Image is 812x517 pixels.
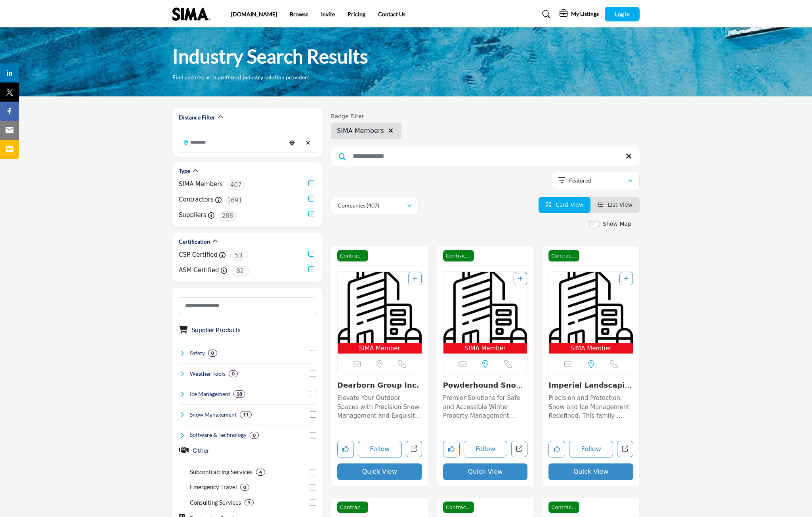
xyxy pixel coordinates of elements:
h2: Distance Filter [179,113,215,121]
a: Add To List [413,275,417,282]
label: Show Map [603,220,631,228]
input: ASM Certified checkbox [308,266,314,272]
h3: Imperial Landscaping [548,381,633,390]
a: Elevate Your Outdoor Spaces with Precision Snow Management and Exquisite Landscape Solutions. Ope... [337,392,422,421]
button: Companies (407) [331,197,419,214]
input: Select Consulting Services checkbox [310,500,316,506]
h4: Snow Management: Snow management involves the removal, relocation, and mitigation of snow accumul... [190,411,237,419]
h5: My Listings [571,10,599,17]
p: Elevate Your Outdoor Spaces with Precision Snow Management and Exquisite Landscape Solutions. Ope... [337,394,422,421]
p: Subcontracting Services: Subcontracting Services [190,467,253,477]
a: Browse [290,11,308,17]
p: Companies (407) [338,202,379,209]
p: Premier Solutions for Safe and Accessible Winter Property Management Specializing in snow and ice... [443,394,528,421]
div: 11 Results For Snow Management [240,411,252,418]
span: 82 [231,266,249,276]
h4: Safety: Safety refers to the measures, practices, and protocols implemented to protect individual... [190,349,205,357]
span: 407 [227,180,245,190]
span: Log In [615,11,630,17]
span: Contractor [443,250,474,262]
span: Contractor [548,250,579,262]
a: View Card [546,202,584,208]
input: Select Software & Technology checkbox [310,432,316,438]
input: Select Snow Management checkbox [310,411,316,418]
button: Quick View [443,463,528,480]
h1: Industry Search Results [172,44,368,69]
span: Contractor [337,502,368,513]
button: Quick View [337,463,422,480]
a: Precision and Protection: Snow and Ice Management Redefined. This family-owned and operated compa... [548,392,633,421]
button: Log In [605,7,640,21]
div: 5 Results For Consulting Services [245,499,254,506]
h2: Type [179,167,190,175]
span: 53 [230,251,248,261]
label: ASM Certified [179,266,219,275]
img: Dearborn Group Inc. [338,272,422,343]
a: Powderhound Snow Rem... [443,381,523,398]
a: Open Listing in new tab [338,272,422,354]
div: 28 Results For Ice Management [233,390,245,398]
div: 0 Results For Emergency Travel [240,484,249,491]
img: Imperial Landscaping [549,272,633,343]
h2: Certification [179,238,210,246]
a: Dearborn Group Inc. [337,381,419,389]
p: Featured [569,177,591,185]
h3: Powderhound Snow Removal [443,381,528,390]
b: 0 [243,484,246,490]
a: Open imperial-landscaping in new tab [617,441,633,457]
button: Follow [569,441,613,457]
span: SIMA Member [445,344,526,353]
p: Precision and Protection: Snow and Ice Management Redefined. This family-owned and operated compa... [548,394,633,421]
div: 0 Results For Safety [208,350,217,357]
h6: Badge Filter [331,113,401,120]
button: Follow [358,441,402,457]
b: 5 [248,500,250,505]
label: SIMA Members [179,180,223,189]
h4: Weather Tools: Weather Tools refer to instruments, software, and technologies used to monitor, pr... [190,370,225,378]
a: Open Listing in new tab [549,272,633,354]
b: 0 [232,371,235,377]
a: Imperial Landscaping... [548,381,632,398]
label: Suppliers [179,211,206,220]
b: 11 [243,412,248,417]
input: Selected SIMA Members checkbox [308,180,314,186]
a: Open Listing in new tab [443,272,527,354]
button: Other [193,446,209,455]
span: Contractor [337,250,368,262]
p: Consulting Services: Consulting Services [190,498,241,507]
img: Powderhound Snow Removal [443,272,527,343]
a: Contact Us [378,11,405,17]
input: Search Keyword [331,147,640,166]
a: Open powderhound-snow-removal in new tab [511,441,527,457]
b: 0 [253,432,256,438]
input: Search Location [179,135,286,150]
button: Follow [464,441,508,457]
input: Contractors checkbox [308,196,314,202]
a: Add To List [518,275,523,282]
label: Contractors [179,195,214,204]
h3: Dearborn Group Inc. [337,381,422,390]
b: 28 [237,391,242,397]
a: Add To List [624,275,629,282]
p: Emergency Travel: Emergency Travel [190,482,237,492]
span: SIMA Members [337,126,384,136]
input: Select Subcontracting Services checkbox [310,469,316,475]
button: Featured [552,172,640,189]
a: Pricing [348,11,365,17]
button: Supplier Products [192,325,241,334]
span: Contractor [443,502,474,513]
span: List View [608,202,632,208]
a: Open dearborn-group-inc in new tab [406,441,422,457]
li: Card View [539,197,591,213]
input: Select Emergency Travel checkbox [310,484,316,490]
a: [DOMAIN_NAME] [231,11,277,17]
span: SIMA Member [550,344,631,353]
input: Search Category [179,297,316,314]
div: Choose your current location [286,135,298,152]
img: Site Logo [172,8,214,21]
b: 0 [211,350,214,356]
div: 0 Results For Weather Tools [229,370,238,377]
span: 1691 [226,196,244,206]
